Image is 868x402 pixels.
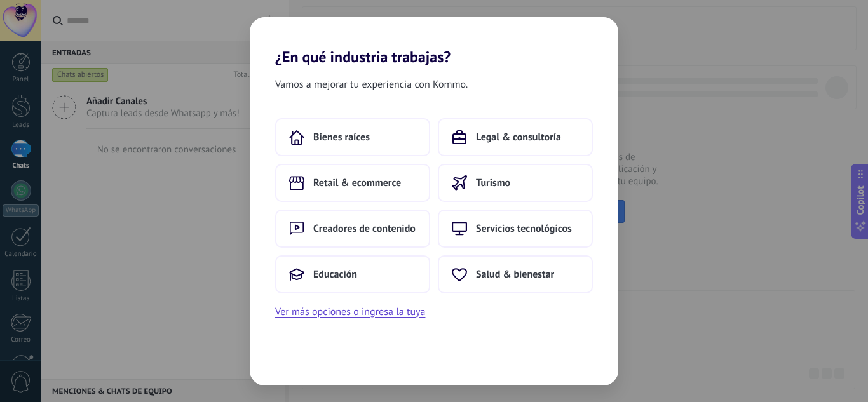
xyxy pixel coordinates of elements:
button: Turismo [438,164,593,202]
span: Salud & bienestar [476,268,554,281]
button: Servicios tecnológicos [438,210,593,248]
button: Creadores de contenido [275,210,430,248]
span: Bienes raíces [313,131,370,144]
h2: ¿En qué industria trabajas? [250,17,618,66]
span: Educación [313,268,357,281]
span: Vamos a mejorar tu experiencia con Kommo. [275,76,468,93]
button: Ver más opciones o ingresa la tuya [275,304,425,320]
button: Legal & consultoría [438,118,593,156]
span: Turismo [476,177,510,189]
button: Bienes raíces [275,118,430,156]
span: Retail & ecommerce [313,177,401,189]
button: Educación [275,255,430,293]
button: Salud & bienestar [438,255,593,293]
span: Creadores de contenido [313,222,416,235]
span: Legal & consultoría [476,131,561,144]
span: Servicios tecnológicos [476,222,572,235]
button: Retail & ecommerce [275,164,430,202]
